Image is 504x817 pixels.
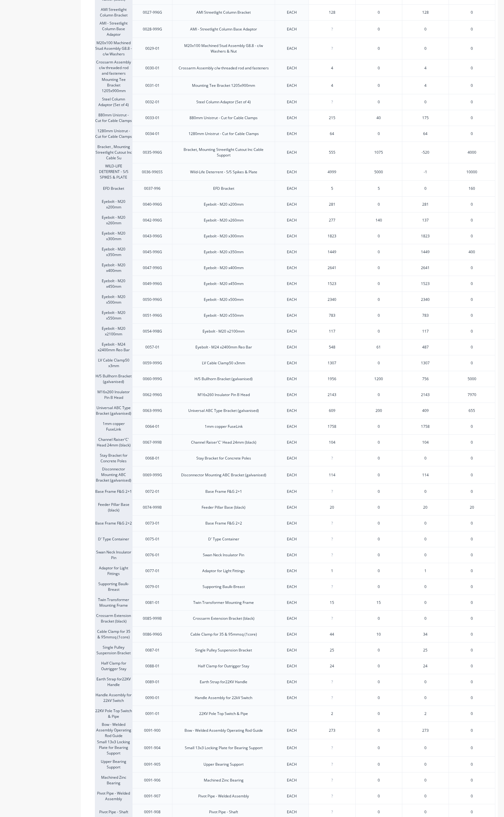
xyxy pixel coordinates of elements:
[468,392,476,398] span: 7970
[309,435,355,450] div: 104
[378,392,380,398] span: 0
[198,392,250,398] div: M16x260 Insulator Pin B Head
[471,313,473,318] span: 0
[143,233,162,239] div: 0043-996G
[203,552,244,558] div: Swan Neck Insulator Pin
[309,276,355,292] div: 1523
[378,10,380,15] span: 0
[309,531,355,547] div: ?
[402,59,449,77] div: 4
[471,584,473,590] span: 0
[402,418,449,434] div: 1758
[374,150,383,155] span: 1075
[143,265,162,271] div: 0047-996G
[378,297,380,302] span: 0
[402,499,449,515] div: 20
[287,472,297,478] div: EACH
[378,489,380,494] span: 0
[402,196,449,212] div: 281
[95,610,132,626] div: Crossarm Extension Bracket (black)
[188,408,259,413] div: Universal ABC Type Bracket (galvanised)
[309,94,355,110] div: ?
[309,611,355,626] div: ?
[177,43,270,54] div: M20x100 Machined Stud Assembly G8.8 - c/w Washers & Nut
[402,292,449,307] div: 2340
[95,244,132,260] div: Eyebolt - M20 x350mm
[378,65,380,71] span: 0
[287,297,297,302] div: EACH
[204,313,244,318] div: Eyebolt - M20 x550mm
[378,472,380,478] span: 0
[95,339,132,355] div: Eyebolt - M24 x2400mm Reo Bar
[95,403,132,418] div: Universal ABC Type Bracket (galvanised)
[95,180,132,196] div: EFD Bracket
[378,46,380,51] span: 0
[402,260,449,276] div: 2641
[95,595,132,610] div: Twin Transformer Mounting Frame
[471,281,473,287] span: 0
[95,94,132,110] div: Steel Column Adaptor (Set of 4)
[402,228,449,244] div: 1823
[95,163,132,180] div: WILD-LIFE DETERRENT - S/S SPIKES & PLATE
[471,202,473,207] span: 0
[309,355,355,371] div: 1307
[145,455,160,461] div: 0068-01
[402,77,449,94] div: 4
[309,212,355,228] div: 277
[287,115,297,121] div: EACH
[287,99,297,105] div: EACH
[402,450,449,466] div: 0
[309,145,355,160] div: 555
[309,484,355,499] div: ?
[202,568,245,574] div: Adaptor for Light Fittings
[195,344,252,350] div: Eyebolt - M24 x2400mm Reo Bar
[309,324,355,339] div: 117
[378,360,380,366] span: 0
[287,265,297,271] div: EACH
[309,308,355,323] div: 783
[143,408,162,413] div: 0063-999G
[309,181,355,196] div: 5
[309,244,355,260] div: 1449
[204,202,244,207] div: Eyebolt - M20 x200mm
[471,297,473,302] span: 0
[471,600,473,605] span: 0
[145,536,160,542] div: 0075-01
[287,313,297,318] div: EACH
[202,505,245,510] div: Feeder Pillar Base (black)
[402,466,449,483] div: 114
[402,94,449,110] div: 0
[309,579,355,595] div: ?
[402,110,449,126] div: 175
[471,65,473,71] span: 0
[177,147,270,158] div: Bracket, Mounting Streetlight Cutout Inc Cable Support
[287,186,297,191] div: EACH
[402,307,449,323] div: 783
[205,521,242,526] div: Base Frame F&G 2+2
[287,344,297,350] div: EACH
[145,65,160,71] div: 0030-01
[95,212,132,228] div: Eyebolt - M20 x260mm
[287,489,297,494] div: EACH
[309,387,355,403] div: 2143
[95,355,132,371] div: LV Cable Clamp50 x3mm
[145,131,160,137] div: 0034-01
[471,115,473,121] span: 0
[374,376,383,382] span: 1200
[194,376,253,382] div: H/S Bullhorn Bracket (galvanised)
[95,323,132,339] div: Eyebolt - M20 x2100mm
[309,371,355,387] div: 1956
[471,131,473,137] span: 0
[143,217,162,223] div: 0042-996G
[287,505,297,510] div: EACH
[376,115,381,121] span: 40
[309,339,355,355] div: 548
[287,233,297,239] div: EACH
[287,521,297,526] div: EACH
[469,249,475,255] span: 400
[143,360,162,366] div: 0059-999G
[287,568,297,574] div: EACH
[468,376,476,382] span: 5000
[287,376,297,382] div: EACH
[378,505,380,510] span: 0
